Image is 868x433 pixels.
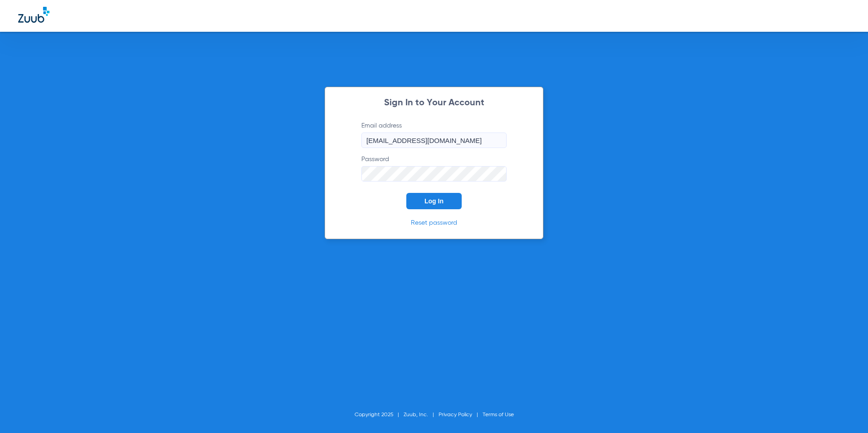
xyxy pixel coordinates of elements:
[424,197,444,205] span: Log In
[439,412,472,418] a: Privacy Policy
[483,412,514,418] a: Terms of Use
[18,7,49,23] img: Zuub Logo
[355,410,404,419] li: Copyright 2025
[361,166,507,182] input: Password
[361,121,507,148] label: Email address
[348,98,520,108] h2: Sign In to Your Account
[404,410,439,419] li: Zuub, Inc.
[406,193,462,209] button: Log In
[823,389,868,433] iframe: Chat Widget
[411,220,457,226] a: Reset password
[361,155,507,182] label: Password
[361,133,507,148] input: Email address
